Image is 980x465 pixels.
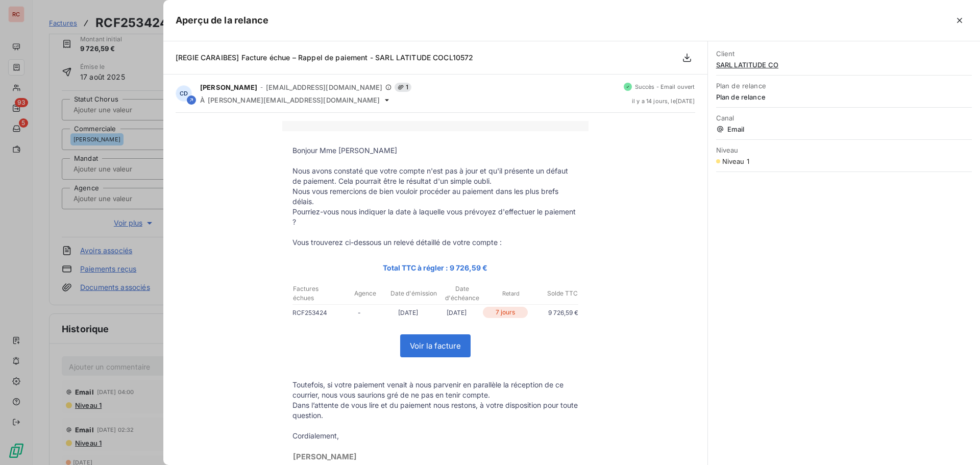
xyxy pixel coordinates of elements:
p: Dans l’attente de vous lire et du paiement nous restons, à votre disposition pour toute question. [292,400,578,421]
p: Pourriez-vous nous indiquer la date à laquelle vous prévoyez d'effectuer le paiement ? [292,207,578,227]
p: Factures échues [293,284,340,303]
span: Niveau [716,146,972,154]
span: [PERSON_NAME] [293,452,357,461]
span: - [260,84,263,90]
span: [PERSON_NAME] [200,83,257,91]
span: Plan de relance [716,82,972,90]
p: Nous avons constaté que votre compte n'est pas à jour et qu'il présente un défaut de paiement. Ce... [292,166,578,186]
p: [DATE] [432,307,481,318]
span: À [200,96,205,104]
span: Email [716,125,972,133]
p: Bonjour Mme [PERSON_NAME] [292,145,578,156]
span: 1 [395,83,411,92]
iframe: Intercom live chat [945,430,970,455]
p: Agence [341,289,389,298]
p: Solde TTC [536,289,578,298]
span: Succès - Email ouvert [635,84,695,90]
span: SARL LATITUDE CO [716,61,972,69]
h5: Aperçu de la relance [176,13,268,28]
p: Retard [487,289,535,298]
span: [REGIE CARAIBES] Facture échue – Rappel de paiement - SARL LATITUDE COCL10572 [176,53,474,62]
p: Date d'échéance [438,284,486,303]
p: 7 jours [483,307,527,318]
p: Cordialement, [292,431,578,441]
span: Client [716,50,972,58]
div: CD [176,85,192,102]
p: RCF253424 [292,307,335,318]
p: Date d'émission [390,289,437,298]
p: Total TTC à régler : 9 726,59 € [292,262,578,274]
p: Vous trouverez ci-dessous un relevé détaillé de votre compte : [292,237,578,248]
p: - [335,307,384,318]
p: [DATE] [384,307,432,318]
p: Toutefois, si votre paiement venait à nous parvenir en parallèle la réception de ce courrier, nou... [292,380,578,400]
span: Plan de relance [716,93,972,101]
span: [EMAIL_ADDRESS][DOMAIN_NAME] [266,83,382,91]
span: Niveau 1 [722,157,749,165]
p: Nous vous remercions de bien vouloir procéder au paiement dans les plus brefs délais. [292,186,578,207]
span: Canal [716,114,972,122]
span: [PERSON_NAME][EMAIL_ADDRESS][DOMAIN_NAME] [208,96,380,104]
span: il y a 14 jours , le [DATE] [632,98,695,104]
a: Voir la facture [401,335,470,357]
p: 9 726,59 € [530,307,578,318]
